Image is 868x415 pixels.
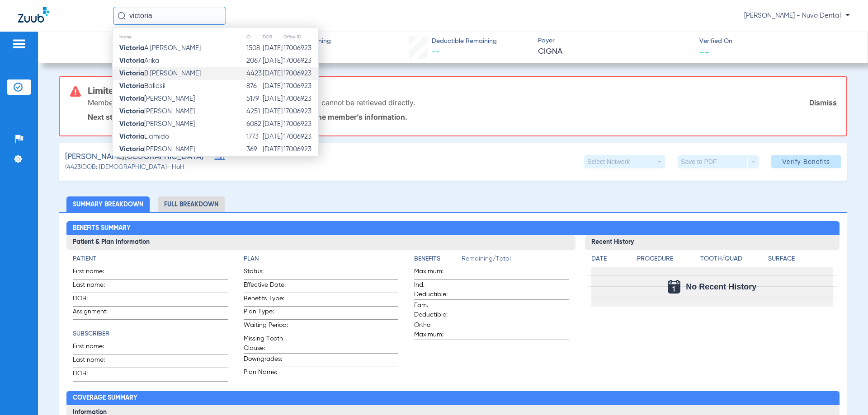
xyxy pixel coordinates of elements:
iframe: Chat Widget [823,372,868,415]
span: [PERSON_NAME] [119,146,195,153]
span: Verified On [699,37,853,46]
span: B [PERSON_NAME] [119,70,201,77]
span: Ballesil [119,83,165,89]
td: 17006923 [283,80,318,93]
span: Effective Date: [244,280,288,293]
span: [PERSON_NAME] [119,121,195,127]
span: [PERSON_NAME] [119,95,195,102]
span: Payer [538,36,692,46]
img: hamburger-icon [12,38,26,49]
span: Last name: [73,280,117,293]
td: 1773 [246,131,262,143]
span: Waiting Period: [244,321,288,333]
td: [DATE] [262,42,283,55]
app-breakdown-title: Date [591,254,629,267]
span: First name: [73,267,117,279]
td: [DATE] [262,156,283,168]
img: Search Icon [118,12,126,20]
strong: Victoria [119,146,144,153]
td: [DATE] [262,67,283,80]
strong: Victoria [119,83,144,89]
h4: Benefits [414,254,462,264]
span: Last name: [73,355,117,368]
a: Dismiss [809,98,837,107]
span: Arika [119,57,160,64]
span: -- [432,48,440,56]
td: [DATE] [262,93,283,105]
h3: Limited Data Access [88,86,837,95]
td: 17006923 [283,143,318,156]
button: Verify Benefits [771,155,841,168]
span: Downgrades: [244,354,288,367]
span: Status: [244,267,288,279]
span: A [PERSON_NAME] [119,45,201,51]
span: Llamido [119,133,169,140]
span: DOB: [73,294,117,306]
span: [PERSON_NAME] - Nuvo Dental [744,11,850,20]
strong: Victoria [119,45,144,51]
td: 17006923 [283,42,318,55]
h4: Plan [244,254,398,264]
span: Plan Type: [244,307,288,319]
strong: Victoria [119,70,144,77]
span: Benefits Type: [244,294,288,306]
h2: Benefits Summary [66,221,839,236]
app-breakdown-title: Procedure [637,254,697,267]
td: [DATE] [262,80,283,93]
td: 1508 [246,42,262,55]
span: Plan Name: [244,368,288,380]
strong: Victoria [119,121,144,127]
th: ID [246,32,262,42]
p: Member data is only available through a third-party administrator and cannot be retrieved directly. [88,98,415,107]
strong: Victoria [119,108,144,115]
app-breakdown-title: Benefits [414,254,462,267]
td: 17006923 [283,67,318,80]
input: Search for patients [113,7,226,25]
th: DOB [262,32,283,42]
span: Ortho Maximum: [414,321,458,340]
img: Zuub Logo [18,7,49,23]
h4: Tooth/Quad [700,254,765,264]
h2: Coverage Summary [66,391,839,406]
span: Missing Tooth Clause: [244,334,288,353]
span: Verify Benefits [782,158,830,165]
strong: Victoria [119,57,144,64]
td: 369 [246,143,262,156]
span: [PERSON_NAME] [119,108,195,115]
td: [DATE] [262,55,283,67]
td: 17006923 [283,55,318,67]
span: CIGNA [538,46,692,57]
td: [DATE] [262,105,283,118]
span: DOB: [73,369,117,381]
app-breakdown-title: Surface [768,254,833,267]
h4: Subscriber [73,329,227,339]
td: 17006923 [283,93,318,105]
h4: Surface [768,254,833,264]
span: -- [699,47,709,56]
span: Maximum: [414,267,458,279]
td: [DATE] [262,118,283,131]
p: Next step: Please contact the third-party administrator to access the member’s information. [88,112,837,121]
td: 17006923 [283,156,318,168]
h4: Date [591,254,629,264]
app-breakdown-title: Tooth/Quad [700,254,765,267]
td: 17006923 [283,131,318,143]
td: 4423 [246,67,262,80]
span: Remaining/Total [462,254,569,267]
td: 2067 [246,55,262,67]
h4: Procedure [637,254,697,264]
span: Ind. Deductible: [414,280,458,299]
h3: Recent History [585,235,840,250]
span: First name: [73,342,117,354]
h4: Patient [73,254,227,264]
span: Edit [214,154,222,163]
h3: Patient & Plan Information [66,235,575,250]
strong: Victoria [119,95,144,102]
td: [DATE] [262,143,283,156]
td: 435 [246,156,262,168]
span: Assignment: [73,307,117,319]
strong: Victoria [119,133,144,140]
span: [PERSON_NAME][GEOGRAPHIC_DATA] [65,151,203,163]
